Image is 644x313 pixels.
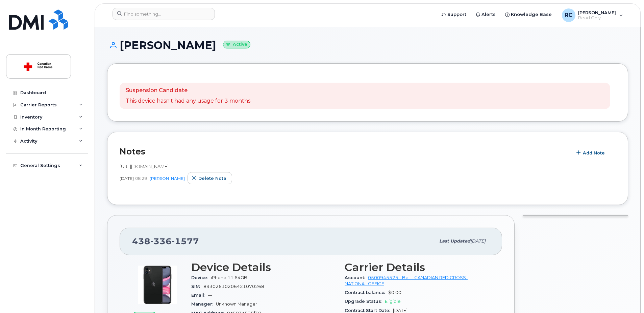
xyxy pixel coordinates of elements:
[132,236,199,246] span: 438
[572,147,611,159] button: Add Note
[216,301,257,307] span: Unknown Manager
[120,175,134,181] span: [DATE]
[345,275,368,280] span: Account
[345,261,490,273] h3: Carrier Details
[191,293,208,298] span: Email
[135,175,147,181] span: 08:29
[137,265,178,305] img: iPhone_11.jpg
[150,236,172,246] span: 336
[345,275,468,286] a: 0500945525 - Bell - CANADIAN RED CROSS- NATIONAL OFFICE
[150,176,185,181] a: [PERSON_NAME]
[211,275,247,280] span: iPhone 11 64GB
[191,261,337,273] h3: Device Details
[126,97,250,105] p: This device hasn't had any usage for 3 months
[120,146,569,156] h2: Notes
[107,39,628,51] h1: [PERSON_NAME]
[120,164,169,169] span: [URL][DOMAIN_NAME]
[345,308,393,313] span: Contract Start Date
[385,299,401,304] span: Eligible
[345,290,388,295] span: Contract balance
[470,238,486,244] span: [DATE]
[439,238,470,244] span: Last updated
[393,308,407,313] span: [DATE]
[223,41,250,48] small: Active
[388,290,401,295] span: $0.00
[345,299,385,304] span: Upgrade Status
[191,301,216,307] span: Manager
[203,284,264,289] span: 89302610206421070268
[208,293,212,298] span: —
[583,150,605,156] span: Add Note
[172,236,199,246] span: 1577
[191,275,211,280] span: Device
[198,175,226,182] span: Delete note
[126,87,250,95] p: Suspension Candidate
[191,284,203,289] span: SIM
[188,172,232,184] button: Delete note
